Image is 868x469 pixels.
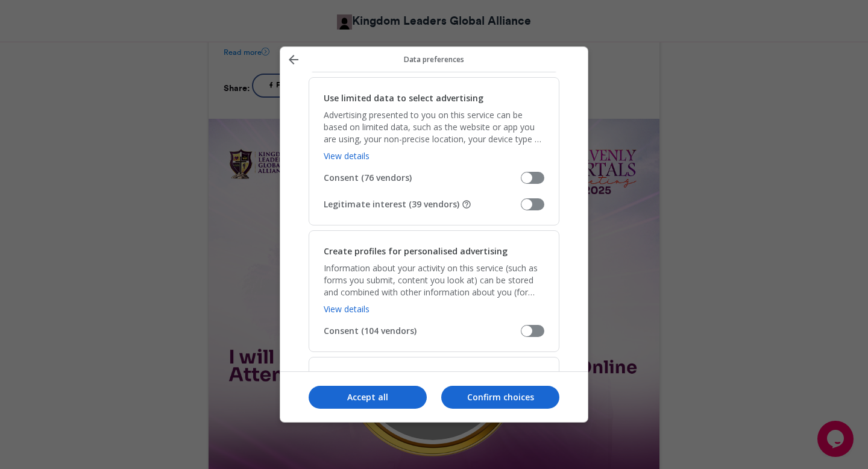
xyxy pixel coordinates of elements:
div: Manage your data [280,46,588,423]
p: Confirm choices [441,391,559,403]
h2: Create profiles for personalised advertising [324,245,508,257]
span: Legitimate interest (39 vendors) [324,198,521,210]
button: Some vendors are not asking for your consent, but are using your personal data on the basis of th... [462,200,471,209]
span: Consent (104 vendors) [324,325,521,337]
p: Accept all [309,391,427,403]
p: Advertising presented to you on this service can be based on limited data, such as the website or... [324,109,544,145]
p: Information about your activity on this service (such as forms you submit, content you look at) c... [324,262,544,298]
button: Back [283,51,304,68]
button: Accept all [309,386,427,409]
span: Consent (76 vendors) [324,172,521,184]
h2: Use limited data to select advertising [324,92,483,104]
a: View details, Create profiles for personalised advertising [324,303,370,315]
button: Confirm choices [441,386,559,409]
a: View details, Use limited data to select advertising [324,150,370,162]
p: Data preferences [304,54,564,65]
